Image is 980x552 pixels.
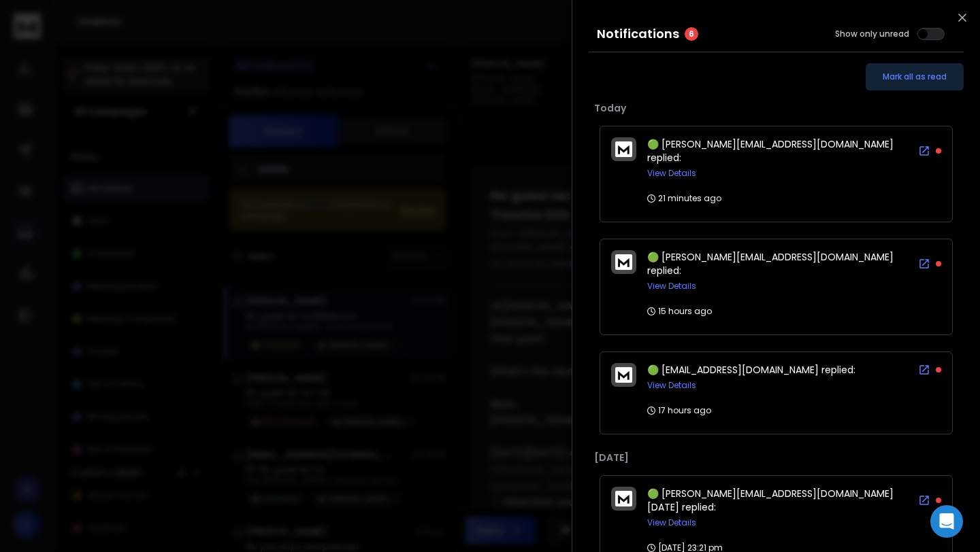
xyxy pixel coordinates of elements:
button: View Details [647,281,696,292]
p: 17 hours ago [647,405,711,416]
span: 🟢 [PERSON_NAME][EMAIL_ADDRESS][DOMAIN_NAME] replied: [647,250,894,277]
span: 🟢 [PERSON_NAME][EMAIL_ADDRESS][DOMAIN_NAME][DATE] replied: [647,487,894,514]
p: 21 minutes ago [647,193,721,204]
h3: Notifications [597,24,679,44]
span: 🟢 [EMAIL_ADDRESS][DOMAIN_NAME] replied: [647,363,855,377]
button: View Details [647,168,696,179]
div: Open Intercom Messenger [930,505,963,538]
label: Show only unread [835,29,909,39]
img: logo [615,141,632,157]
img: logo [615,367,632,383]
p: 15 hours ago [647,306,712,317]
span: 6 [685,27,698,41]
img: logo [615,491,632,506]
p: Today [594,101,958,115]
img: logo [615,254,632,270]
span: 🟢 [PERSON_NAME][EMAIL_ADDRESS][DOMAIN_NAME] replied: [647,137,894,165]
button: Mark all as read [866,63,964,90]
span: Mark all as read [883,71,947,82]
p: [DATE] [594,451,958,464]
button: View Details [647,380,696,391]
button: View Details [647,517,696,528]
